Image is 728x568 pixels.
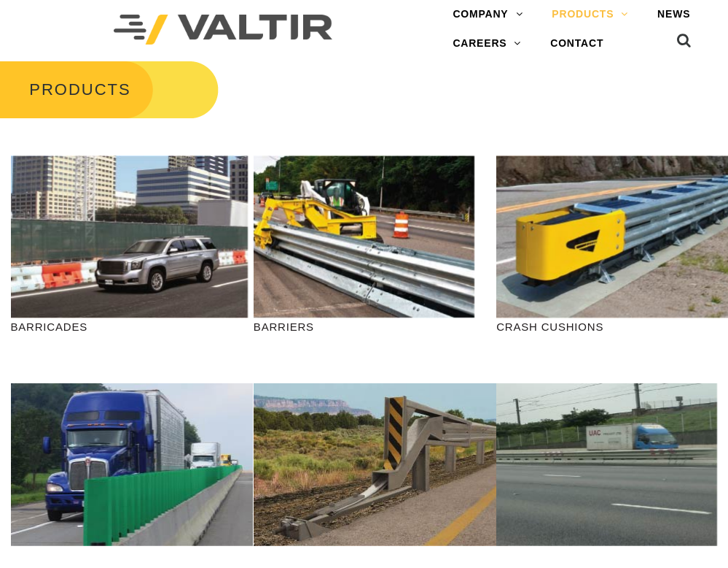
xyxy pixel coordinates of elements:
p: CRASH CUSHIONS [496,318,717,335]
img: Valtir [114,15,332,45]
a: CAREERS [438,29,536,58]
a: CONTACT [536,29,618,58]
p: BARRICADES [11,318,232,335]
p: BARRIERS [254,318,474,335]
